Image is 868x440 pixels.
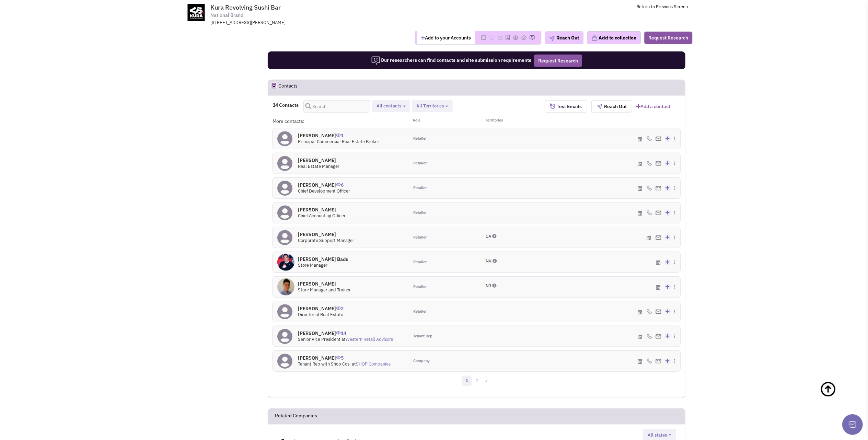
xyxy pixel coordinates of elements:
img: icon-UserInteraction.png [336,356,341,359]
img: icon-phone.png [647,210,652,216]
button: Test Emails [545,100,587,113]
span: at [352,361,391,367]
img: Email%20Icon.png [656,161,661,166]
h4: [PERSON_NAME] [298,207,346,213]
span: Retailer [413,185,427,191]
a: SHOP Companies [356,361,391,367]
img: plane.png [549,36,555,41]
img: icon-phone.png [647,358,652,364]
span: Principal Commercial Real Estate Broker [298,139,379,144]
span: 2 [336,300,344,312]
a: 2 [472,376,482,386]
span: Chief Accounting Officer [298,213,346,219]
div: More contacts: [273,118,408,125]
span: Retailer [413,284,427,290]
button: Request Research [534,55,582,67]
img: Email%20Icon.png [656,211,661,215]
div: [STREET_ADDRESS][PERSON_NAME] [211,20,390,26]
button: Add to collection [587,31,641,44]
span: Chief Development Officer [298,188,350,194]
img: icon-UserInteraction.png [336,331,341,335]
span: All Territories [416,103,444,109]
span: Test Emails [555,103,582,109]
img: icon-collection-lavender.png [591,35,598,41]
span: Retailer [413,210,427,216]
img: Email%20Icon.png [656,310,661,314]
span: Company [413,358,430,364]
div: Territories [477,118,545,125]
img: ylZI6_ClfU2yb2UlWvKbUw.jpg [277,278,294,296]
img: Email%20Icon.png [656,235,661,240]
img: icon-phone.png [647,185,652,191]
h4: [PERSON_NAME] Bads [298,256,348,262]
img: icon-UserInteraction.png [336,134,341,137]
img: icon-phone.png [647,136,652,141]
span: Retailer [413,309,427,314]
span: Store Manager and Trainer [298,287,351,293]
h4: [PERSON_NAME] [298,355,391,361]
span: Retailer [413,161,427,166]
span: NV [486,258,491,264]
a: Back To Top [820,374,854,419]
button: Reach Out [545,31,583,44]
a: Western Retail Advisors [346,336,393,342]
span: Store Manager [298,262,327,268]
button: Add to your Accounts [417,31,475,44]
img: Please add to your accounts [513,35,518,40]
img: Please add to your accounts [521,35,526,40]
span: Our researchers can find contacts and site submission requirements [371,57,531,63]
span: Real Estate Manager [298,163,339,169]
span: Retailer [413,259,427,265]
span: 14 [336,325,346,336]
img: Email%20Icon.png [656,334,661,339]
img: Email%20Icon.png [656,359,661,363]
img: icon-UserInteraction.png [336,183,341,186]
span: Tenant Rep with Shop Cos. [298,361,351,367]
img: Email%20Icon.png [656,137,661,141]
span: All contacts [377,103,401,109]
a: » [482,376,491,386]
span: at [342,336,393,342]
button: Reach Out [591,100,632,113]
img: icon-phone.png [647,309,652,314]
img: Please add to your accounts [489,35,495,40]
span: Corporate Support Manager [298,238,354,243]
img: plane.png [597,104,602,109]
span: CA [486,233,491,239]
h4: [PERSON_NAME] [298,231,354,238]
a: 1 [462,376,472,386]
span: NJ [486,283,491,289]
a: Add a contact [636,103,670,110]
h4: 14 Contacts [273,102,299,108]
input: Search [303,100,370,113]
img: icon-researcher-20.png [371,56,381,66]
h2: Contacts [278,80,298,95]
span: All states [648,432,667,438]
img: Please add to your accounts [497,35,503,40]
h4: [PERSON_NAME] [298,305,344,312]
span: 6 [336,177,344,188]
button: All Territories [414,103,450,110]
span: Kura Revolving Sushi Bar [211,3,281,11]
button: Request Research [644,32,692,44]
h4: [PERSON_NAME] [298,157,339,163]
button: All contacts [374,103,408,110]
img: Please add to your accounts [529,35,535,40]
span: Retailer [413,136,427,141]
h2: Related Companies [275,409,317,424]
a: Return to Previous Screen [636,4,688,10]
span: Senior Vice President [298,336,340,342]
button: All states [646,432,673,439]
span: Director of Real Estate [298,312,343,317]
h4: [PERSON_NAME] [298,132,379,139]
img: icon-UserInteraction.png [336,306,341,310]
div: Role [409,118,477,125]
span: 5 [336,350,344,361]
h4: [PERSON_NAME] [298,281,351,287]
img: snYEANHAzEeDLuGxKm287A.jpg [277,254,294,271]
span: 1 [336,127,344,139]
img: icon-phone.png [647,334,652,339]
span: Retailer [413,235,427,240]
img: icon-phone.png [647,161,652,166]
span: Tenant Rep [413,334,432,339]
